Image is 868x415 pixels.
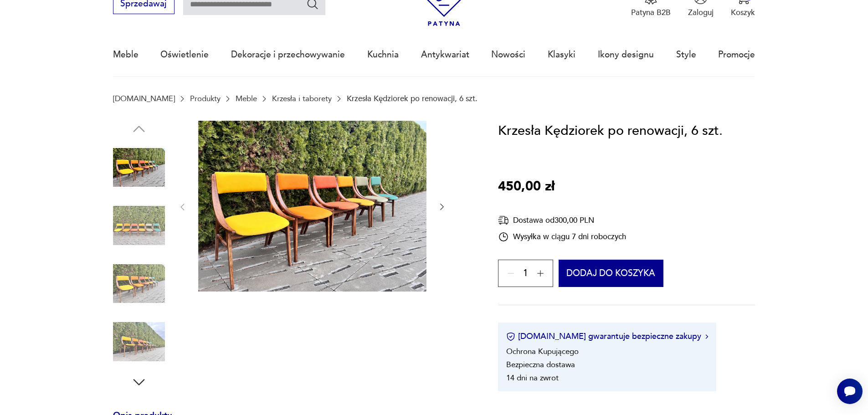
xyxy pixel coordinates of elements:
[718,34,755,76] a: Promocje
[113,142,165,194] img: Zdjęcie produktu Krzesła Kędziorek po renowacji, 6 szt.
[705,334,708,339] img: Ikona strzałki w prawo
[523,270,528,277] span: 1
[731,7,755,18] p: Koszyk
[506,346,579,357] li: Ochrona Kupującego
[548,34,575,76] a: Klasyki
[160,34,209,76] a: Oświetlenie
[506,359,575,370] li: Bezpieczna dostawa
[631,7,671,18] p: Patyna B2B
[498,176,555,197] p: 450,00 zł
[113,200,165,251] img: Zdjęcie produktu Krzesła Kędziorek po renowacji, 6 szt.
[113,258,165,310] img: Zdjęcie produktu Krzesła Kędziorek po renowacji, 6 szt.
[198,121,426,292] img: Zdjęcie produktu Krzesła Kędziorek po renowacji, 6 szt.
[506,373,559,383] li: 14 dni na zwrot
[837,379,863,404] iframe: Smartsupp widget button
[236,94,257,103] a: Meble
[272,94,332,103] a: Krzesła i taborety
[506,331,708,342] button: [DOMAIN_NAME] gwarantuje bezpieczne zakupy
[559,260,664,287] button: Dodaj do koszyka
[113,34,139,76] a: Meble
[676,34,696,76] a: Style
[421,34,469,76] a: Antykwariat
[498,215,626,226] div: Dostawa od 300,00 PLN
[498,121,723,142] h1: Krzesła Kędziorek po renowacji, 6 szt.
[347,94,478,103] p: Krzesła Kędziorek po renowacji, 6 szt.
[506,332,515,341] img: Ikona certyfikatu
[498,231,626,242] div: Wysyłka w ciągu 7 dni roboczych
[190,94,221,103] a: Produkty
[113,94,175,103] a: [DOMAIN_NAME]
[113,316,165,368] img: Zdjęcie produktu Krzesła Kędziorek po renowacji, 6 szt.
[367,34,399,76] a: Kuchnia
[688,7,714,18] p: Zaloguj
[491,34,525,76] a: Nowości
[113,1,175,8] a: Sprzedawaj
[598,34,654,76] a: Ikony designu
[498,215,509,226] img: Ikona dostawy
[231,34,345,76] a: Dekoracje i przechowywanie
